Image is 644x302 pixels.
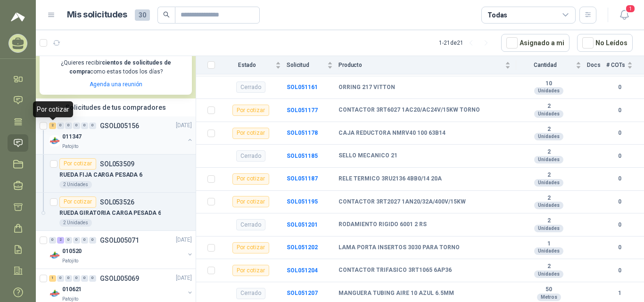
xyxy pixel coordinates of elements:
div: 2 [57,237,64,244]
p: Patojito [62,143,78,150]
b: 10 [516,80,581,88]
img: Company Logo [49,250,60,261]
b: SELLO MECANICO 21 [339,152,397,160]
div: 0 [89,122,96,129]
b: CONTACTOR TRIFASICO 3RT1065 6AP36 [339,267,452,274]
div: 0 [57,122,64,129]
b: CAJA REDUCTORA NMRV40 100 63B14 [339,130,446,137]
div: 1 - 21 de 21 [439,35,494,50]
div: Todas [487,10,507,20]
b: SOL051185 [287,153,318,159]
p: SOL053509 [100,161,134,167]
img: Company Logo [49,288,60,299]
b: 1 [516,240,581,248]
div: Unidades [534,110,563,118]
p: 011347 [62,132,82,141]
b: CONTACTOR 3RT2027 1AN20/32A/400V/15KW [339,198,466,206]
div: 0 [65,237,72,244]
b: 0 [606,83,633,92]
p: SOL053526 [100,199,134,205]
div: Unidades [534,87,563,95]
a: SOL051202 [287,244,318,251]
div: 0 [81,275,88,282]
p: [DATE] [176,121,192,130]
b: 0 [606,152,633,161]
div: 0 [89,237,96,244]
b: 2 [516,217,581,225]
b: 0 [606,220,633,229]
a: SOL051178 [287,130,318,136]
div: Cerrado [236,82,265,93]
div: Unidades [534,156,563,163]
a: SOL051207 [287,290,318,296]
div: 0 [65,122,72,129]
div: 0 [73,275,80,282]
b: 0 [606,243,633,252]
b: SOL051187 [287,175,318,182]
div: Metros [537,294,561,301]
div: Por cotizar [232,242,269,253]
p: [DATE] [176,236,192,245]
div: Por cotizar [59,196,96,208]
button: 1 [616,7,633,24]
a: SOL051195 [287,198,318,205]
p: GSOL005071 [100,237,139,244]
a: SOL051201 [287,221,318,228]
b: 0 [606,129,633,138]
span: Cantidad [516,62,574,68]
div: 1 [49,275,56,282]
span: 1 [625,4,636,13]
p: RUEDA FIJA CARGA PESADA 6 [59,171,142,180]
a: Por cotizarSOL053526RUEDA GIRATORIA CARGA PESADA 62 Unidades [36,193,196,231]
div: Unidades [534,202,563,209]
span: Estado [221,62,273,68]
img: Logo peakr [11,11,25,23]
div: 0 [81,237,88,244]
p: RUEDA GIRATORIA CARGA PESADA 6 [59,209,161,218]
a: SOL051161 [287,84,318,90]
a: 2 0 0 0 0 0 GSOL005156[DATE] Company Logo011347Patojito [49,120,194,150]
b: MANGUERA TUBING AIRE 10 AZUL 6.5MM [339,290,454,297]
div: Cerrado [236,150,265,162]
div: Por cotizar [232,128,269,139]
th: # COTs [606,56,644,74]
b: CONTACTOR 3RT6027 1AC20/AC24V/15KW TORNO [339,106,480,114]
div: Por cotizar [232,265,269,276]
b: cientos de solicitudes de compra [69,59,171,75]
div: 0 [89,275,96,282]
a: SOL051204 [287,267,318,274]
p: GSOL005156 [100,122,139,129]
div: Unidades [534,270,563,278]
div: 2 [49,122,56,129]
div: 0 [73,122,80,129]
a: Agenda una reunión [90,81,142,88]
b: LAMA PORTA INSERTOS 3030 PARA TORNO [339,244,460,252]
b: 50 [516,286,581,294]
img: Company Logo [49,135,60,147]
div: Por cotizar [232,105,269,116]
div: Unidades [534,225,563,232]
b: 0 [606,174,633,183]
b: ORRING 217 VITTON [339,84,395,91]
p: GSOL005069 [100,275,139,282]
div: Por cotizar [59,158,96,170]
div: Por cotizar [232,173,269,185]
div: Cerrado [236,219,265,230]
div: 0 [81,122,88,129]
b: 2 [516,171,581,179]
button: No Leídos [577,34,633,52]
div: Por cotizar [33,101,73,117]
button: Asignado a mi [501,34,570,52]
b: SOL051177 [287,107,318,114]
div: Solicitudes de tus compradores [36,98,196,116]
a: Por cotizarSOL053509RUEDA FIJA CARGA PESADA 62 Unidades [36,155,196,193]
b: 2 [516,126,581,133]
div: 0 [73,237,80,244]
div: Unidades [534,179,563,187]
th: Solicitud [287,56,339,74]
div: Por cotizar [232,196,269,207]
p: Patojito [62,257,78,265]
